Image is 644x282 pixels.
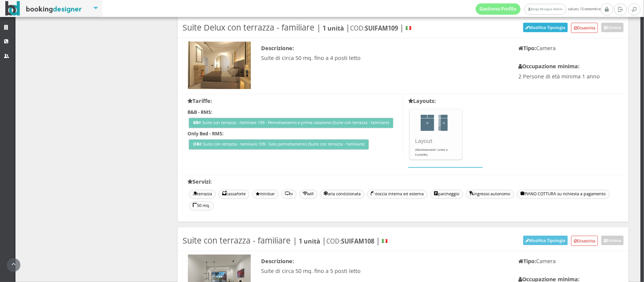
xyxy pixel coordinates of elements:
[341,237,374,245] b: SUIFAM108
[415,138,457,144] h4: Layout
[517,190,610,199] h5: PIANO COTTURA su richiesta a pagamento
[324,192,328,196] i: aria condizionata
[476,3,601,15] span: sabato, 13 settembre
[470,192,474,196] i: ingresso autonomo
[434,192,438,196] i: parcheggio
[518,257,536,265] b: Tipo:
[183,236,389,245] h3: Suite con terrazza - familiare | | |
[252,190,279,199] h5: minibar
[261,55,508,61] h4: Suite di circa 50 mq. fino a 4 posti letto
[193,120,198,125] b: BB
[443,122,445,124] span: 4
[188,41,251,89] img: 01
[518,73,618,80] h4: 2 Persone di età minima 1 anno
[466,190,514,199] h5: ingresso autonomo
[438,115,448,131] div: Letto a Castello
[193,203,197,207] i: 50 mq.
[367,190,427,199] h5: doccia interna ed esterna
[285,192,289,196] i: tv
[415,148,448,156] small: (Matrimoniale + Letto a Castello )
[521,192,525,196] i: PIANO COTTURA su richiesta a pagamento
[193,192,197,196] i: terrazza
[518,45,618,51] h4: Camera
[299,237,320,245] b: 1 unità
[261,268,508,274] h4: Suite di circa 50 mq. fino a 5 posti letto
[523,236,568,245] button: Modifica Tipologia
[430,190,463,199] h5: parcheggio
[571,236,598,246] button: Disabilita
[323,24,344,32] b: 1 unità
[5,1,82,16] img: BookingDesigner.com
[350,24,400,32] small: COD:
[303,192,307,196] i: wifi
[371,192,375,196] i: doccia interna ed esterna
[189,139,369,150] h5: # Suite con terrazza - familiare 109 - Solo pernottamento (Suite con terrazza - familiare)
[476,3,521,15] a: Gestione Profilo
[189,201,214,210] h5: 50 mq.
[222,192,226,196] i: cassaforte
[188,130,224,137] b: Only Bed - RMS:
[188,97,212,104] b: Tariffe:
[261,44,294,52] b: Descrizione:
[183,23,413,32] h3: Suite Delux con terrazza - familiare | | |
[524,4,566,15] a: Borgo Bevagna Admin
[601,23,624,32] button: Elimina
[189,190,216,199] h5: terrazza
[193,141,199,147] b: OB
[281,190,297,199] h5: tv
[188,109,213,115] b: B&B - RMS:
[256,192,260,196] i: minibar
[518,44,536,52] b: Tipo:
[523,23,568,32] button: Modifica Tipologia
[365,24,398,32] b: SUIFAM109
[426,122,429,124] span: 1
[188,178,212,185] b: Servizi:
[320,190,364,199] h5: aria condizionata
[189,118,393,128] h5: # Suite con terrazza - familiare 109 - Pernottamento e prima colazione (Suite con terrazza - fami...
[261,257,294,265] b: Descrizione:
[326,237,376,245] small: COD:
[518,258,618,264] h4: Camera
[571,23,598,33] button: Disabilita
[408,97,436,104] b: Layouts:
[518,63,579,70] b: Occupazione minima:
[421,115,434,131] div: Matrimoniale
[601,236,624,245] button: Elimina
[218,190,249,199] h5: cassaforte
[299,190,317,199] h5: wifi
